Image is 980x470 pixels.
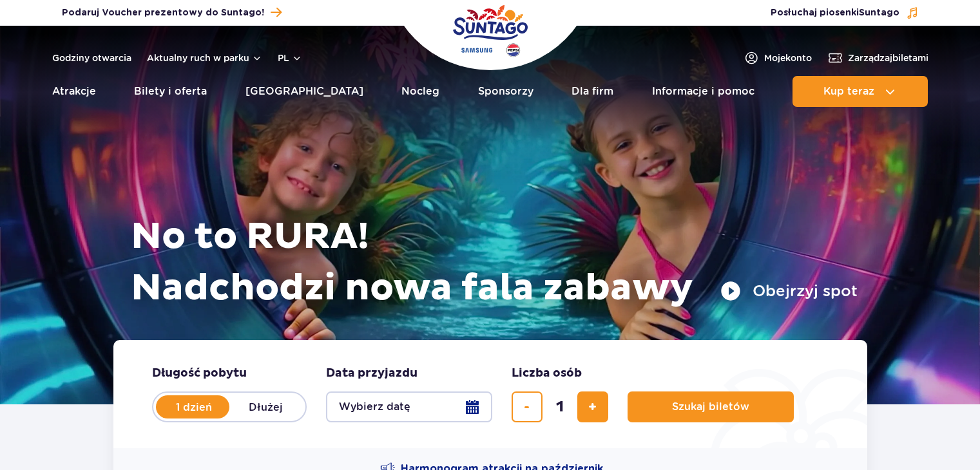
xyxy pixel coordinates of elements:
a: Atrakcje [52,76,96,107]
a: [GEOGRAPHIC_DATA] [245,76,363,107]
button: usuń bilet [512,391,543,422]
span: Moje konto [764,52,812,64]
button: Aktualny ruch w parku [147,53,262,63]
span: Podaruj Voucher prezentowy do Suntago! [62,6,264,19]
span: Zarządzaj biletami [848,52,928,64]
button: Wybierz datę [326,391,492,422]
button: Posłuchaj piosenkiSuntago [771,6,919,19]
span: Długość pobytu [152,366,247,381]
a: Nocleg [401,76,439,107]
button: Kup teraz [793,76,928,107]
button: Szukaj biletów [628,391,794,422]
h1: No to RURA! Nadchodzi nowa fala zabawy [131,211,858,314]
label: 1 dzień [157,393,231,420]
form: Planowanie wizyty w Park of Poland [113,340,867,448]
span: Posłuchaj piosenki [771,6,899,19]
input: liczba biletów [544,391,575,422]
button: pl [278,52,302,64]
a: Sponsorzy [478,76,533,107]
a: Godziny otwarcia [52,52,131,64]
span: Szukaj biletów [672,401,749,413]
a: Podaruj Voucher prezentowy do Suntago! [62,4,282,21]
button: Obejrzyj spot [720,281,858,301]
a: Mojekonto [744,50,812,66]
a: Bilety i oferta [134,76,207,107]
button: dodaj bilet [577,391,608,422]
a: Informacje i pomoc [652,76,754,107]
span: Suntago [859,8,899,17]
label: Dłużej [229,393,303,420]
span: Liczba osób [512,366,582,381]
a: Dla firm [572,76,613,107]
a: Zarządzajbiletami [827,50,928,66]
span: Kup teraz [823,86,874,97]
span: Data przyjazdu [326,366,418,381]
